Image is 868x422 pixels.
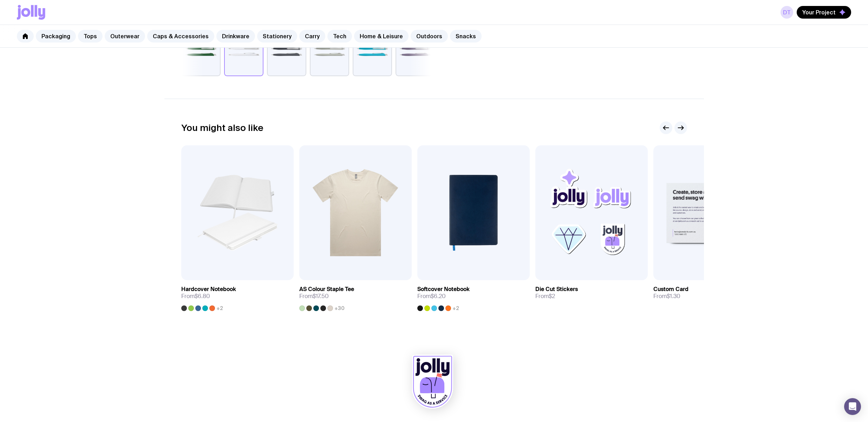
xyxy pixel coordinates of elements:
a: Tops [78,30,103,42]
span: +2 [452,305,459,311]
a: Hardcover NotebookFrom$6.80+2 [181,280,294,311]
span: $17.50 [313,292,329,300]
h3: Hardcover Notebook [181,286,236,293]
span: From [653,293,680,300]
a: Outdoors [411,30,448,42]
span: From [535,293,555,300]
span: $6.80 [195,292,210,300]
a: Stationery [257,30,297,42]
a: DT [781,6,793,19]
a: AS Colour Staple TeeFrom$17.50+30 [299,280,412,311]
span: Your Project [802,9,836,16]
span: $1.30 [667,292,680,300]
span: $6.20 [431,292,446,300]
a: Tech [327,30,352,42]
div: Open Intercom Messenger [844,398,861,415]
button: Your Project [797,6,851,19]
span: +2 [216,305,223,311]
a: Custom CardFrom$1.30 [653,280,766,305]
a: Snacks [450,30,482,42]
a: Softcover NotebookFrom$6.20+2 [417,280,530,311]
span: From [181,293,210,300]
span: From [299,293,329,300]
h3: Die Cut Stickers [535,286,578,293]
h3: AS Colour Staple Tee [299,286,354,293]
h2: You might also like [181,123,263,133]
a: Carry [299,30,325,42]
a: Die Cut StickersFrom$2 [535,280,648,305]
span: +30 [334,305,345,311]
a: Caps & Accessories [147,30,214,42]
span: $2 [549,292,555,300]
h3: Softcover Notebook [417,286,470,293]
a: Outerwear [105,30,145,42]
a: Home & Leisure [354,30,409,42]
span: From [417,293,446,300]
a: Packaging [36,30,76,42]
a: Drinkware [216,30,255,42]
h3: Custom Card [653,286,688,293]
